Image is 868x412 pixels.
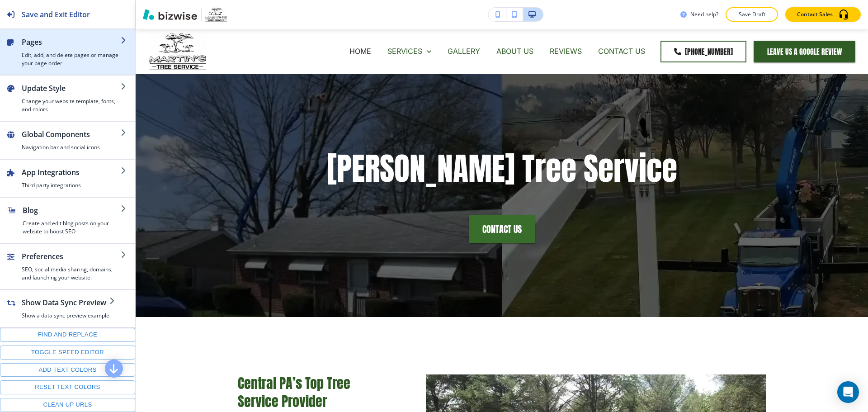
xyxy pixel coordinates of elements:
h2: Show Data Sync Preview [22,297,109,308]
h4: Third party integrations [22,181,121,189]
button: Save Draft [726,7,778,22]
p: SERVICES [387,46,422,57]
p: HOME [349,46,371,57]
h4: Show a data sync preview example [22,312,109,320]
h2: Preferences [22,251,121,262]
img: Martin’s Tree Service [149,32,206,70]
button: contact us [469,215,535,243]
h2: App Integrations [22,167,121,178]
a: leave us a google review [754,41,855,62]
h4: Create and edit blog posts on your website to boost SEO [23,219,121,236]
h2: Blog [23,205,121,216]
h4: SEO, social media sharing, domains, and launching your website. [22,265,121,282]
h2: Global Components [22,129,121,140]
img: Bizwise Logo [143,9,197,20]
p: GALLERY [448,46,480,57]
h4: Change your website template, fonts, and colors [22,97,121,114]
h2: Save and Exit Editor [22,9,90,20]
p: CONTACT US [598,46,645,57]
h4: Edit, add, and delete pages or manage your page order [22,51,121,67]
h2: Pages [22,37,121,47]
p: REVIEWS [550,46,582,57]
a: [PHONE_NUMBER] [660,41,746,62]
h4: Navigation bar and social icons [22,143,121,152]
button: Contact Sales [785,7,861,22]
span: Central PA’s Top Tree Service Provider [238,373,354,412]
p: Save Draft [737,10,766,19]
p: ABOUT US [496,46,533,57]
div: Open Intercom Messenger [837,381,859,403]
h3: Need help? [690,10,718,19]
p: [PERSON_NAME] Tree Service [327,147,677,189]
p: Contact Sales [797,10,833,19]
h2: Update Style [22,83,121,94]
img: Your Logo [205,7,227,22]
